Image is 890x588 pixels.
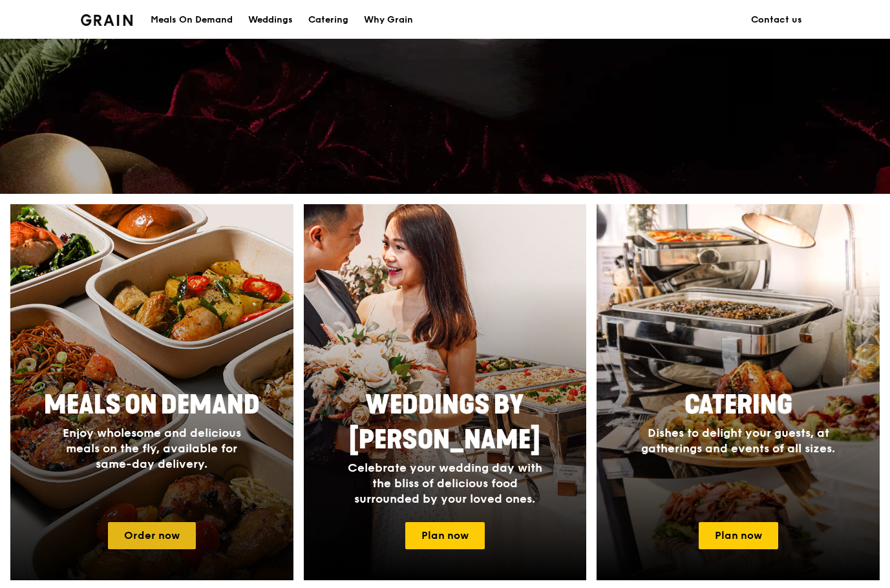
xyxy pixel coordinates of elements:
a: Contact us [743,1,810,39]
span: Catering [684,390,792,421]
img: catering-card.e1cfaf3e.jpg [597,204,880,580]
div: Weddings [248,1,293,39]
a: Meals On DemandEnjoy wholesome and delicious meals on the fly, available for same-day delivery.Or... [10,204,293,580]
span: Dishes to delight your guests, at gatherings and events of all sizes. [641,426,835,456]
a: Weddings [240,1,301,39]
a: Why Grain [356,1,421,39]
div: Why Grain [364,1,413,39]
a: Catering [301,1,356,39]
span: Weddings by [PERSON_NAME] [349,390,540,456]
a: Weddings by [PERSON_NAME]Celebrate your wedding day with the bliss of delicious food surrounded b... [304,204,587,580]
div: Meals On Demand [151,1,233,39]
span: Celebrate your wedding day with the bliss of delicious food surrounded by your loved ones. [348,461,542,506]
img: weddings-card.4f3003b8.jpg [304,204,587,580]
div: Catering [308,1,348,39]
a: Plan now [699,522,778,549]
img: Grain [81,14,133,26]
a: CateringDishes to delight your guests, at gatherings and events of all sizes.Plan now [597,204,880,580]
span: Meals On Demand [44,390,260,421]
a: Plan now [405,522,485,549]
a: Order now [108,522,196,549]
span: Enjoy wholesome and delicious meals on the fly, available for same-day delivery. [63,426,241,471]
